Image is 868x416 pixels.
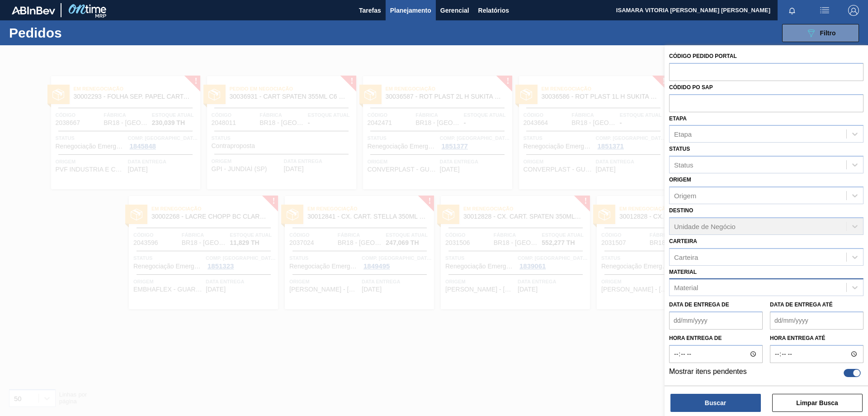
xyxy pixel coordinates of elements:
h1: Pedidos [9,28,144,38]
img: userActions [819,5,830,16]
label: Mostrar itens pendentes [669,368,747,378]
span: Filtro [820,29,836,37]
label: Código Pedido Portal [669,53,737,59]
span: Relatórios [478,5,509,16]
label: Códido PO SAP [669,84,713,91]
button: Filtro [782,24,859,42]
input: dd/mm/yyyy [669,311,763,330]
label: Etapa [669,115,687,122]
label: Hora entrega de [669,332,763,345]
input: dd/mm/yyyy [770,311,863,330]
label: Carteira [669,238,697,244]
button: Notificações [778,4,807,17]
label: Hora entrega até [770,332,863,345]
label: Status [669,146,690,152]
label: Data de Entrega de [669,301,729,308]
div: Material [674,284,698,292]
div: Carteira [674,253,698,261]
span: Planejamento [390,5,431,16]
span: Gerencial [440,5,469,16]
label: Material [669,269,697,275]
div: Etapa [674,130,692,138]
div: Origem [674,191,696,199]
img: TNhmsLtSVTkK8tSr43FrP2fwEKptu5GPRR3wAAAABJRU5ErkJggg== [12,6,55,14]
label: Data de Entrega até [770,301,833,308]
span: Tarefas [359,5,381,16]
label: Destino [669,207,693,214]
label: Origem [669,177,691,183]
div: Status [674,161,693,169]
img: Logout [848,5,859,16]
